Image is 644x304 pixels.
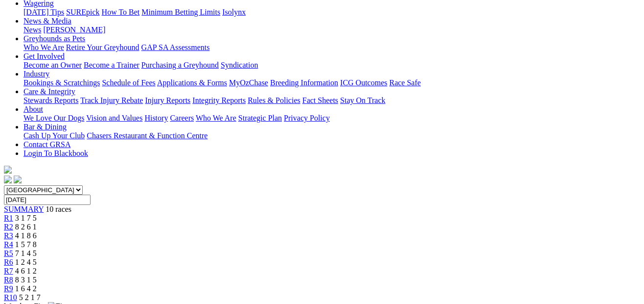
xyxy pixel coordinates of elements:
a: [DATE] Tips [23,8,64,16]
a: Become an Owner [23,61,82,69]
div: Bar & Dining [23,131,640,140]
a: R7 [4,267,13,275]
a: Fact Sheets [302,96,338,104]
a: Greyhounds as Pets [23,34,85,43]
span: 8 3 1 5 [15,276,37,284]
a: Breeding Information [270,78,338,87]
a: SUMMARY [4,205,44,213]
span: 1 5 7 8 [15,240,37,249]
a: Retire Your Greyhound [66,43,139,51]
a: Schedule of Fees [102,78,155,87]
span: 1 6 4 2 [15,284,37,293]
a: Syndication [221,61,258,69]
a: Vision and Values [86,114,142,122]
a: Cash Up Your Club [23,131,85,140]
img: facebook.svg [4,176,12,183]
a: Stewards Reports [23,96,78,104]
a: Bookings & Scratchings [23,78,100,87]
span: 5 2 1 7 [19,293,41,302]
a: News [23,25,41,34]
a: We Love Our Dogs [23,114,84,122]
a: Who We Are [23,43,64,51]
a: Track Injury Rebate [80,96,143,104]
a: Strategic Plan [238,114,282,122]
a: Careers [170,114,194,122]
div: About [23,114,640,123]
a: Industry [23,70,49,78]
div: Wagering [23,8,640,17]
a: Get Involved [23,52,65,60]
a: Injury Reports [145,96,190,104]
a: R10 [4,293,17,302]
a: History [144,114,168,122]
a: Bar & Dining [23,123,67,131]
div: News & Media [23,25,640,34]
a: Who We Are [196,114,236,122]
div: Care & Integrity [23,96,640,105]
a: Contact GRSA [23,140,70,149]
span: 10 races [46,205,71,213]
div: Greyhounds as Pets [23,43,640,52]
a: R8 [4,276,13,284]
a: R3 [4,231,13,240]
a: ICG Outcomes [340,78,387,87]
a: About [23,105,43,113]
a: Applications & Forms [157,78,227,87]
span: 8 2 6 1 [15,223,37,231]
img: logo-grsa-white.png [4,166,12,174]
a: [PERSON_NAME] [43,25,105,34]
a: Integrity Reports [192,96,246,104]
a: Race Safe [389,78,420,87]
a: Privacy Policy [284,114,330,122]
a: Stay On Track [340,96,385,104]
a: Isolynx [222,8,246,16]
span: 3 1 7 5 [15,214,37,222]
a: R1 [4,214,13,222]
span: 4 6 1 2 [15,267,37,275]
a: R5 [4,249,13,257]
a: Care & Integrity [23,87,75,96]
a: Chasers Restaurant & Function Centre [87,131,207,140]
input: Select date [4,195,91,205]
a: R4 [4,240,13,249]
img: twitter.svg [14,176,22,183]
a: Rules & Policies [248,96,300,104]
div: Get Involved [23,61,640,70]
a: MyOzChase [229,78,268,87]
span: 1 2 4 5 [15,258,37,266]
a: R9 [4,284,13,293]
a: SUREpick [66,8,99,16]
a: Purchasing a Greyhound [141,61,219,69]
a: News & Media [23,17,71,25]
a: GAP SA Assessments [141,43,210,51]
a: Become a Trainer [84,61,139,69]
a: Login To Blackbook [23,149,88,157]
div: Industry [23,78,640,87]
span: 7 1 4 5 [15,249,37,257]
span: 4 1 8 6 [15,231,37,240]
a: R2 [4,223,13,231]
a: How To Bet [102,8,140,16]
a: Minimum Betting Limits [141,8,220,16]
a: R6 [4,258,13,266]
